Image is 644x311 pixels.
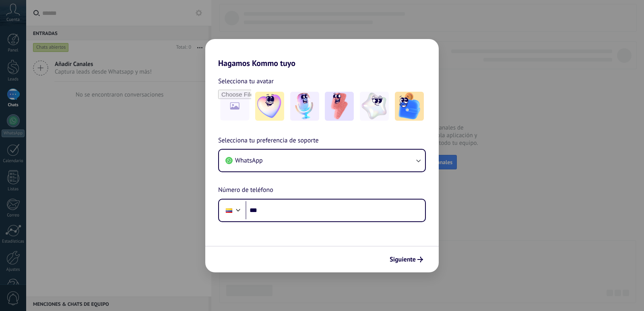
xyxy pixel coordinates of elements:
[218,185,273,196] span: Número de teléfono
[219,150,425,171] button: WhatsApp
[390,257,416,262] span: Siguiente
[218,76,274,87] span: Selecciona tu avatar
[218,136,319,146] span: Selecciona tu preferencia de soporte
[235,157,263,165] span: WhatsApp
[290,92,319,121] img: -2.jpeg
[221,202,237,219] div: Colombia: + 57
[325,92,354,121] img: -3.jpeg
[255,92,284,121] img: -1.jpeg
[205,39,439,68] h2: Hagamos Kommo tuyo
[386,253,427,266] button: Siguiente
[395,92,424,121] img: -5.jpeg
[360,92,389,121] img: -4.jpeg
